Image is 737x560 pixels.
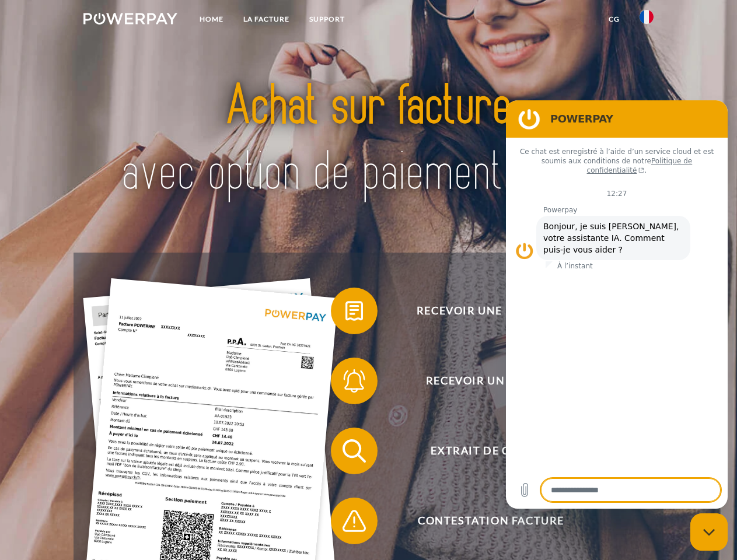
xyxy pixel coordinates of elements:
[348,428,634,474] span: Extrait de compte
[348,288,634,334] span: Recevoir une facture ?
[331,498,634,544] button: Contestation Facture
[348,498,634,544] span: Contestation Facture
[599,9,630,30] a: CG
[340,366,369,395] img: qb_bell.svg
[340,506,369,535] img: qb_warning.svg
[190,9,233,30] a: Home
[331,288,634,334] button: Recevoir une facture ?
[690,513,728,551] iframe: Bouton de lancement de la fenêtre de messagerie, conversation en cours
[111,56,626,223] img: title-powerpay_fr.svg
[348,358,634,404] span: Recevoir un rappel?
[233,9,299,30] a: LA FACTURE
[331,428,634,474] button: Extrait de compte
[340,436,369,466] img: qb_search.svg
[640,10,654,24] img: fr
[83,13,177,24] img: logo-powerpay-white.svg
[506,100,728,509] iframe: Fenêtre de messagerie
[340,296,369,325] img: qb_bill.svg
[299,9,355,30] a: Support
[331,358,634,404] button: Recevoir un rappel?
